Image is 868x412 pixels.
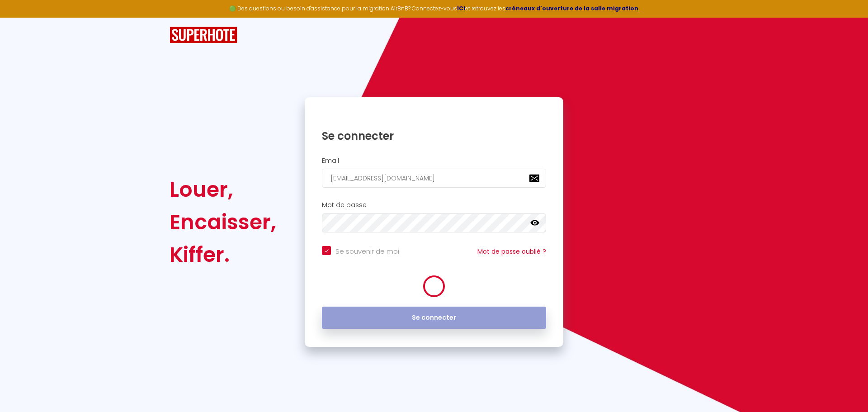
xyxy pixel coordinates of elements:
[170,173,276,206] div: Louer,
[170,27,237,43] img: SuperHote logo
[322,157,546,165] h2: Email
[505,5,638,12] a: créneaux d'ouverture de la salle migration
[477,247,546,256] a: Mot de passe oublié ?
[457,5,465,12] a: ICI
[322,201,546,209] h2: Mot de passe
[322,129,546,143] h1: Se connecter
[170,206,276,238] div: Encaisser,
[170,238,276,271] div: Kiffer.
[322,307,546,329] button: Se connecter
[322,169,546,188] input: Ton Email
